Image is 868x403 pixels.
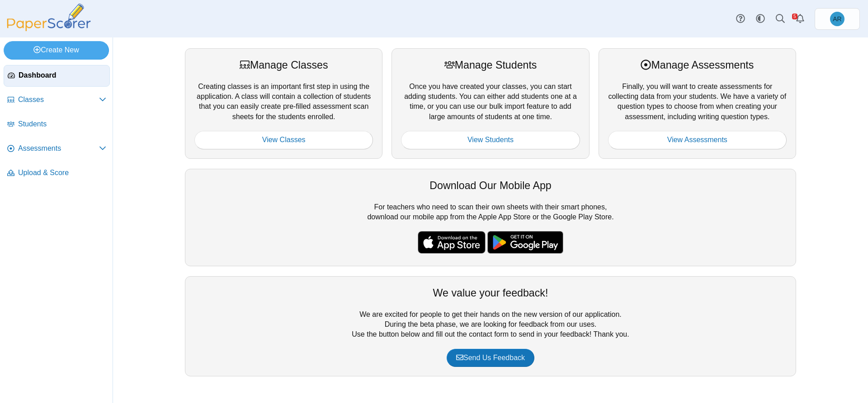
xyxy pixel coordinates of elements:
a: View Classes [194,131,373,149]
div: Manage Students [401,58,580,72]
img: PaperScorer [4,4,94,31]
a: Classes [4,89,110,111]
span: Students [18,119,106,129]
span: Alejandro Renteria [830,12,844,26]
img: apple-store-badge.svg [418,231,486,254]
div: Download Our Mobile App [194,178,787,193]
div: Manage Assessments [608,58,787,72]
div: Manage Classes [194,58,373,72]
a: Students [4,114,110,135]
a: PaperScorer [4,25,94,32]
span: Upload & Score [18,168,106,178]
span: Alejandro Renteria [833,16,841,22]
span: Classes [18,95,99,105]
div: Once you have created your classes, you can start adding students. You can either add students on... [392,48,589,158]
span: Dashboard [19,70,106,80]
span: Send Us Feedback [456,354,525,361]
a: View Assessments [608,131,787,149]
a: Assessments [4,138,110,160]
div: We value your feedback! [194,286,787,300]
div: Creating classes is an important first step in using the application. A class will contain a coll... [185,48,382,158]
img: google-play-badge.png [487,231,563,254]
div: Finally, you will want to create assessments for collecting data from your students. We have a va... [599,48,796,158]
span: Assessments [18,144,99,153]
div: We are excited for people to get their hands on the new version of our application. During the be... [185,276,796,376]
a: Alejandro Renteria [815,8,860,30]
div: For teachers who need to scan their own sheets with their smart phones, download our mobile app f... [185,169,796,266]
a: Upload & Score [4,162,110,184]
a: View Students [401,131,580,149]
a: Send Us Feedback [447,349,534,367]
a: Dashboard [4,65,110,87]
a: Alerts [790,9,810,29]
a: Create New [4,41,109,59]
